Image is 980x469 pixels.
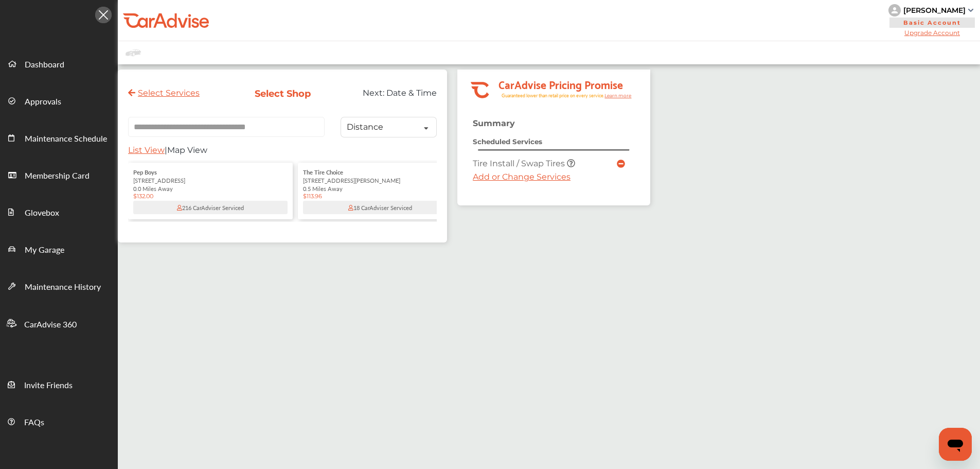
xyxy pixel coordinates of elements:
[473,172,571,182] a: Add or Change Services
[25,58,64,72] span: Dashboard
[889,18,975,28] span: Basic Account
[303,168,343,176] span: The Tire Choice
[502,92,604,99] tspan: Guaranteed lower than retail price on every service.
[133,201,288,214] div: 216 CarAdviser Serviced
[128,145,437,160] div: |
[24,416,44,429] span: FAQs
[237,88,329,99] div: Select Shop
[968,9,973,12] img: sCxJUJ+qAmfqhQGDUl18vwLg4ZYJ6CxN7XmbOMBAAAAAElFTkSuQmCC
[25,132,107,146] span: Maintenance Schedule
[133,168,157,176] span: Pep Boys
[303,193,457,200] div: $113.96
[128,145,165,155] span: List View
[888,4,901,16] img: knH8PDtVvWoAbQRylUukY18CTiRevjo20fAtgn5MLBQj4uumYvk2MzTtcAIzfGAtb1XOLVMAvhLuqoNAbL4reqehy0jehNKdM...
[303,184,457,193] div: 0.5 Miles Away
[604,93,632,98] tspan: Learn more
[95,7,112,23] img: Icon.5fd9dcc7.svg
[128,88,200,98] a: Select Services
[347,123,383,131] div: Distance
[1,82,117,119] a: Approvals
[25,95,61,109] span: Approvals
[24,318,77,332] span: CarAdvise 360
[1,230,117,267] a: My Garage
[25,244,64,257] span: My Garage
[25,281,101,294] span: Maintenance History
[167,145,207,155] span: Map View
[473,137,542,146] strong: Scheduled Services
[133,176,288,184] div: [STREET_ADDRESS]
[24,379,73,392] span: Invite Friends
[303,176,457,184] div: [STREET_ADDRESS][PERSON_NAME]
[126,46,141,59] img: placeholder_car.fcab19be.svg
[1,193,117,230] a: Glovebox
[1,267,117,304] a: Maintenance History
[1,156,117,193] a: Membership Card
[133,184,288,193] div: 0.0 Miles Away
[25,169,90,183] span: Membership Card
[888,29,976,37] span: Upgrade Account
[939,428,972,461] iframe: Button to launch messaging window
[473,118,515,128] strong: Summary
[903,6,966,15] div: [PERSON_NAME]
[473,159,567,168] span: Tire Install / Swap Tires
[25,206,59,220] span: Glovebox
[303,201,457,214] div: 18 CarAdviser Serviced
[498,75,623,93] tspan: CarAdvise Pricing Promise
[336,88,445,108] div: Next:
[133,193,288,200] div: $132.00
[1,45,117,82] a: Dashboard
[1,119,117,156] a: Maintenance Schedule
[386,88,437,98] span: Date & Time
